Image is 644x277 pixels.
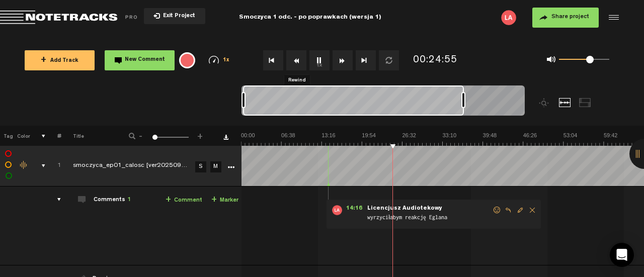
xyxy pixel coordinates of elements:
button: +Add Track [25,50,95,70]
a: More [226,162,235,171]
button: Share project [532,8,599,28]
span: 14:16 [342,205,366,215]
div: Smoczyca 1 odc. - po poprawkach (wersja 1) [239,5,381,30]
div: Comments [94,196,131,205]
img: letters [332,205,342,215]
button: Go to beginning [263,50,283,70]
button: Go to end [356,50,376,70]
span: Reply to comment [502,207,514,214]
td: comments [46,187,61,265]
div: {{ tooltip_message }} [179,52,195,68]
span: 1 [127,197,131,203]
span: wyrzyciłabym reakcję Eglana [366,213,492,224]
div: Open Intercom Messenger [610,243,634,267]
th: Title [61,126,115,146]
span: New Comment [125,57,165,63]
span: 1x [223,58,230,63]
span: Exit Project [160,14,195,19]
div: Change the color of the waveform [17,161,32,170]
a: S [195,161,206,172]
button: Exit Project [144,8,205,24]
a: M [210,161,221,172]
a: Download comments [223,135,228,140]
img: speedometer.svg [209,56,219,64]
div: 1x [199,56,239,64]
div: Click to edit the title [73,161,204,171]
span: Edit comment [514,207,526,214]
th: # [46,126,61,146]
span: Add Track [41,58,78,64]
td: Click to edit the title smoczyca_ep01_calosc [ver20250910] [61,146,192,187]
td: Click to change the order number 1 [46,146,61,187]
td: comments, stamps & drawings [30,146,46,187]
div: comments [47,195,63,205]
th: Color [15,126,30,146]
div: Click to change the order number [47,161,63,171]
a: Comment [166,195,202,206]
span: - [137,132,145,138]
span: + [211,196,217,204]
button: New Comment [105,50,175,70]
button: Loop [379,50,399,70]
span: + [196,132,204,138]
button: Fast Forward [333,50,353,70]
td: Change the color of the waveform [15,146,30,187]
img: ruler [241,132,644,146]
span: Licencjusz Audiotekowy [366,205,443,212]
div: 00:24:55 [413,53,457,68]
span: Share project [551,14,589,20]
img: letters [501,10,516,25]
a: Marker [211,195,238,206]
div: comments, stamps & drawings [32,161,47,171]
span: Rewind [288,78,306,83]
button: Rewind [286,50,306,70]
span: + [166,196,171,204]
span: Delete comment [526,207,538,214]
span: + [41,56,46,64]
div: Smoczyca 1 odc. - po poprawkach (wersja 1) [207,5,414,30]
button: 1x [309,50,330,70]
